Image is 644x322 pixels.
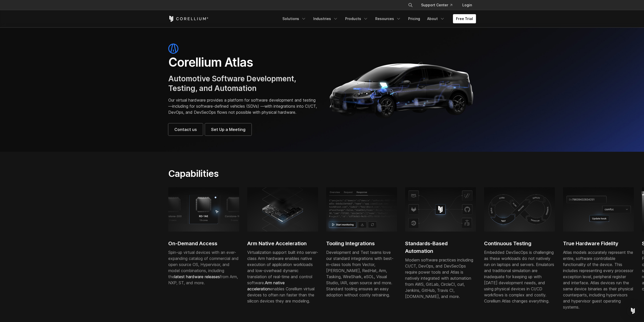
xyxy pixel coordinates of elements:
h2: Capabilities [168,168,370,179]
img: Update hook; True Hardware Fidelity [563,187,634,231]
h2: Standards-Based Automation [405,240,476,255]
div: Navigation Menu [279,14,476,23]
div: Modern software practices including CI/CT, DevOps, and DevSecOps require power tools and Atlas is... [405,257,476,299]
h1: Corellium Atlas [168,55,317,70]
h2: On-Demand Access [168,240,239,247]
img: RD-1AE; 13 cores [168,187,239,231]
a: About [424,14,448,23]
a: Contact us [168,123,203,136]
p: Our virtual hardware provides a platform for software development and testing—including for softw... [168,97,317,115]
a: Pricing [405,14,423,23]
span: Contact us [174,126,197,132]
a: Industries [310,14,341,23]
span: Spin-up virtual devices with an ever-expanding catalog of commercial and open source OS, Hypervis... [168,250,239,285]
div: Navigation Menu [402,1,476,10]
img: Continuous testing using physical devices in CI/CD workflows [484,187,555,231]
span: enables Corellium virtual devices to often run faster than the silicon devices they are modeling. [247,280,315,304]
div: Development and Test teams love our standard integrations with best-in-class tools from Vector, [... [326,249,397,298]
p: Atlas models accurately represent the entire, software controllable functionality of the device. ... [563,249,634,310]
h2: Continuous Testing [484,240,555,247]
a: Set Up a Meeting [205,123,252,136]
a: Solutions [279,14,309,23]
a: Free Trial [453,14,476,23]
h2: Tooling Integrations [326,240,397,247]
button: Search [406,1,415,10]
a: Arm native acceleration [247,280,285,291]
a: Support Center [417,1,456,10]
img: atlas-icon [168,44,178,54]
a: Corellium Home [168,16,209,22]
span: Set Up a Meeting [211,126,245,132]
div: Open Intercom Messenger [627,305,639,317]
a: Login [458,1,476,10]
div: Virtualization support built into server-class Arm hardware enables native execution of applicati... [247,249,318,304]
a: Resources [372,14,404,23]
h2: True Hardware Fidelity [563,240,634,247]
h2: Arm Native Acceleration [247,240,318,247]
img: Corellium_Hero_Atlas_Header [327,58,476,121]
img: Corellium platform integrating with AWS, GitHub, and CI tools for secure mobile app testing and D... [405,187,476,231]
a: latest hardware releases [174,274,220,279]
span: Automotive Software Development, Testing, and Automation [168,74,296,93]
div: Embedded DevSecOps is challenging as these workloads do not natively run on laptops and servers. ... [484,249,555,304]
img: Response tab, start monitoring; Tooling Integrations [326,187,397,231]
img: server-class Arm hardware; SDV development [247,187,318,231]
a: Products [342,14,371,23]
